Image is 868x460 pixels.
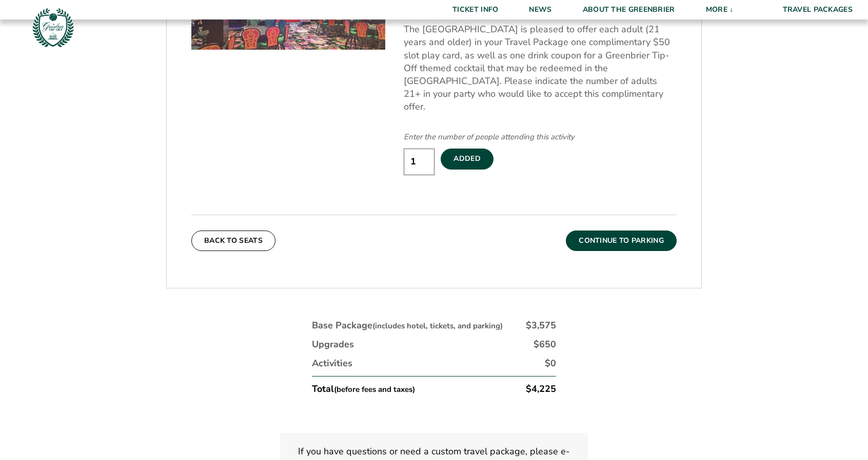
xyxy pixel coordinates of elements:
div: $4,225 [526,383,556,395]
div: $3,575 [526,319,556,332]
label: Added [441,149,494,169]
small: (includes hotel, tickets, and parking) [372,321,503,331]
div: $0 [545,357,556,370]
div: Upgrades [312,338,354,351]
small: (before fees and taxes) [334,384,415,394]
div: Enter the number of people attending this activity [404,132,677,142]
img: Greenbrier Tip-Off [31,5,75,50]
p: The [GEOGRAPHIC_DATA] is pleased to offer each adult (21 years and older) in your Travel Package ... [404,23,677,113]
button: Back To Seats [191,231,275,251]
div: Base Package [312,319,503,332]
button: Continue To Parking [566,231,677,251]
div: $650 [534,338,556,351]
div: Total [312,383,415,395]
div: Activities [312,357,352,370]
